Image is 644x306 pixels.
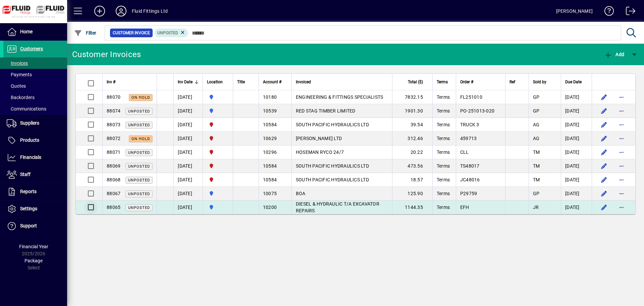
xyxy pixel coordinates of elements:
[7,72,32,77] span: Payments
[173,118,203,132] td: [DATE]
[207,121,229,128] span: CHRISTCHURCH
[533,191,540,196] span: GP
[207,148,229,156] span: CHRISTCHURCH
[107,94,120,100] span: 88070
[408,78,423,86] span: Total ($)
[460,163,480,169] span: TS48017
[3,103,67,115] a: Communications
[107,177,120,182] span: 88068
[207,78,229,86] div: Location
[296,122,369,127] span: SOUTH PACIFIC HYDRAULICS LTD
[460,108,494,114] span: PO-251013-020
[533,177,540,182] span: TM
[128,178,150,182] span: Unposted
[3,57,67,69] a: Invoices
[437,149,450,155] span: Terms
[599,202,609,213] button: Edit
[3,166,67,183] a: Staff
[460,149,469,155] span: CLL
[263,136,277,141] span: 10629
[128,192,150,196] span: Unposted
[565,78,588,86] div: Due Date
[599,133,609,144] button: Edit
[72,27,98,39] button: Filter
[207,162,229,170] span: CHRISTCHURCH
[437,136,450,141] span: Terms
[599,188,609,199] button: Edit
[263,78,281,86] span: Account #
[107,108,120,114] span: 88074
[561,132,592,145] td: [DATE]
[178,78,199,86] div: Inv Date
[460,94,482,100] span: FL251010
[437,163,450,169] span: Terms
[263,122,277,127] span: 10584
[616,174,627,185] button: More options
[599,105,609,116] button: Edit
[561,159,592,173] td: [DATE]
[107,122,120,127] span: 88073
[155,29,189,37] mat-chip: Customer Invoice Status: Unposted
[132,6,168,16] div: Fluid Fittings Ltd
[296,136,342,141] span: [PERSON_NAME] LTD
[110,5,132,17] button: Profile
[460,136,477,141] span: 459713
[616,119,627,130] button: More options
[533,78,546,86] span: Sold by
[173,201,203,214] td: [DATE]
[437,94,450,100] span: Terms
[561,145,592,159] td: [DATE]
[128,164,150,169] span: Unposted
[20,120,39,126] span: Suppliers
[599,92,609,102] button: Edit
[173,145,203,159] td: [DATE]
[533,78,557,86] div: Sold by
[616,161,627,171] button: More options
[7,106,46,112] span: Communications
[20,189,37,194] span: Reports
[107,205,120,210] span: 88065
[173,104,203,118] td: [DATE]
[392,118,432,132] td: 39.54
[207,78,223,86] span: Location
[460,177,480,182] span: JC48016
[3,132,67,149] a: Products
[107,136,120,141] span: 88072
[561,90,592,104] td: [DATE]
[604,52,624,57] span: Add
[107,191,120,196] span: 88067
[113,30,150,36] span: Customer Invoice
[3,92,67,103] a: Backorders
[437,191,450,196] span: Terms
[20,172,31,177] span: Staff
[207,190,229,197] span: AUCKLAND
[7,95,35,100] span: Backorders
[237,78,245,86] span: Title
[599,174,609,185] button: Edit
[20,137,39,143] span: Products
[599,161,609,171] button: Edit
[392,145,432,159] td: 20.22
[173,173,203,187] td: [DATE]
[296,78,311,86] span: Invoiced
[207,135,229,142] span: CHRISTCHURCH
[128,123,150,127] span: Unposted
[392,132,432,145] td: 312.46
[460,122,479,127] span: TRUCK 3
[3,201,67,217] a: Settings
[561,173,592,187] td: [DATE]
[561,104,592,118] td: [DATE]
[3,183,67,200] a: Reports
[392,159,432,173] td: 473.56
[72,49,141,60] div: Customer Invoices
[20,29,33,34] span: Home
[556,6,593,16] div: [PERSON_NAME]
[3,115,67,132] a: Suppliers
[533,136,540,141] span: AG
[3,24,67,40] a: Home
[392,104,432,118] td: 1901.30
[207,107,229,115] span: AUCKLAND
[392,201,432,214] td: 1144.35
[599,147,609,158] button: Edit
[131,137,150,141] span: On hold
